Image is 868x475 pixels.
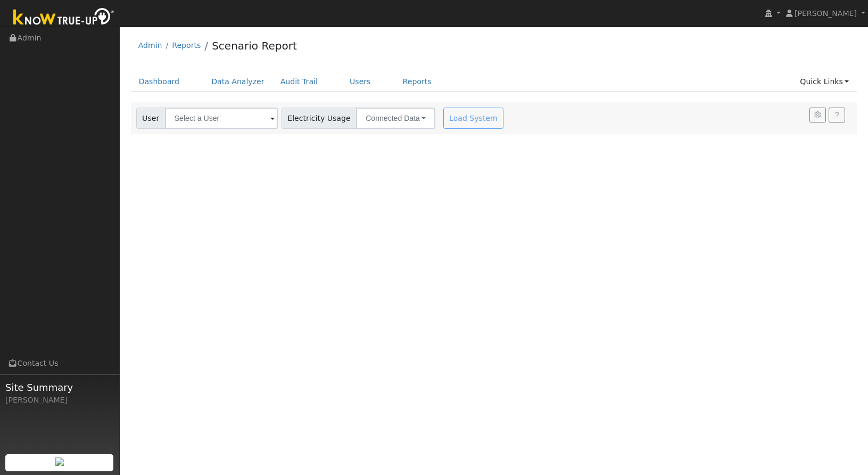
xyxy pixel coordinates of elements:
[138,41,162,50] a: Admin
[55,457,64,466] img: retrieve
[395,72,440,92] a: Reports
[5,395,114,406] div: [PERSON_NAME]
[8,6,120,30] img: Know True-Up
[212,39,297,52] a: Scenario Report
[203,72,272,92] a: Data Analyzer
[172,41,201,50] a: Reports
[272,72,326,92] a: Audit Trail
[131,72,188,92] a: Dashboard
[795,9,857,18] span: [PERSON_NAME]
[5,380,114,395] span: Site Summary
[342,72,379,92] a: Users
[792,72,857,92] a: Quick Links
